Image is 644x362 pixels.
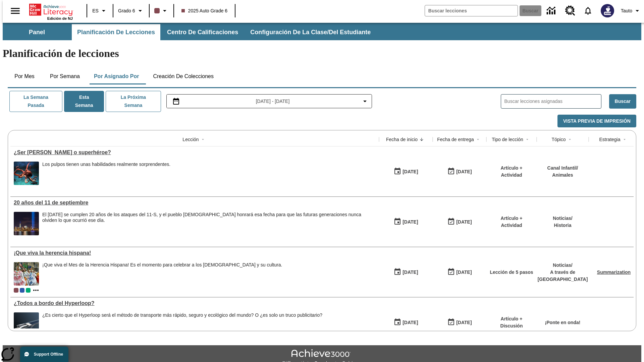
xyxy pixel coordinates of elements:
span: Planificación de lecciones [77,28,155,36]
div: Fecha de inicio [386,136,418,143]
div: El 11 de septiembre de 2021 se cumplen 20 años de los ataques del 11-S, y el pueblo estadounidens... [42,212,376,235]
img: Un pulpo está nadando con peces en un segundo plano [14,162,39,185]
div: Portada [29,2,73,20]
span: Grado 6 [118,7,135,14]
div: Los pulpos tienen unas habilidades realmente sorprendentes. [42,162,170,185]
span: Tauto [621,7,632,14]
button: Creación de colecciones [148,68,219,84]
p: Noticias / [553,215,572,222]
div: [DATE] [402,318,418,327]
div: ¿Es cierto que el Hyperloop será el método de transporte más rápido, seguro y ecológico del mundo... [42,312,322,336]
button: 09/24/25: Primer día en que estuvo disponible la lección [391,165,420,178]
button: 09/24/25: Último día en que podrá accederse la lección [445,165,474,178]
div: Tópico [551,136,566,143]
p: Historia [553,222,572,229]
div: Estrategia [599,136,620,143]
div: [DATE] [402,268,418,277]
button: La semana pasada [9,91,62,112]
button: 07/21/25: Primer día en que estuvo disponible la lección [391,316,420,329]
p: Artículo + Actividad [490,215,533,229]
div: ¡Que viva el Mes de la Herencia Hispana! Es el momento para celebrar a los hispanoamericanos y su... [42,262,282,286]
input: Buscar lecciones asignadas [504,97,601,106]
p: Animales [547,172,578,179]
svg: Collapse Date Range Filter [361,97,369,105]
button: Esta semana [64,91,104,112]
button: Support Offline [20,347,68,362]
div: ¿Ser marino o superhéroe? [14,149,376,156]
p: Artículo + Actividad [490,165,533,179]
img: Representación artística del vehículo Hyperloop TT entrando en un túnel [14,312,39,336]
button: Por mes [8,68,41,84]
a: Notificaciones [579,2,597,19]
div: [DATE] [456,268,472,277]
div: [DATE] [402,218,418,226]
button: Vista previa de impresión [557,115,636,128]
p: ¡Ponte en onda! [545,319,581,326]
input: Buscar campo [425,5,518,16]
p: Noticias / [538,262,588,269]
h1: Planificación de lecciones [3,47,641,60]
p: A través de [GEOGRAPHIC_DATA] [538,269,588,283]
div: Tipo de lección [492,136,523,143]
button: Seleccione el intervalo de fechas opción del menú [169,97,369,105]
button: Por semana [45,68,85,84]
span: ES [92,7,99,14]
div: Subbarra de navegación [3,23,641,40]
div: 2025 Auto Grade 4 [26,288,31,293]
button: 09/15/25: Primer día en que estuvo disponible la lección [391,266,420,279]
a: ¿Ser marino o superhéroe?, Lecciones [14,149,376,156]
span: [DATE] - [DATE] [256,98,290,105]
span: Edición de NJ [47,16,73,20]
img: Avatar [601,4,614,17]
img: dos filas de mujeres hispanas en un desfile que celebra la cultura hispana. Las mujeres lucen col... [14,262,39,286]
div: [DATE] [456,318,472,327]
a: Centro de recursos, Se abrirá en una pestaña nueva. [561,2,579,20]
button: 09/23/25: Primer día en que estuvo disponible la lección [391,216,420,228]
button: Sort [621,135,629,143]
button: El color de la clase es café oscuro. Cambiar el color de la clase. [152,5,171,17]
div: [DATE] [456,218,472,226]
button: 09/23/25: Último día en que podrá accederse la lección [445,216,474,228]
div: ¡Que viva la herencia hispana! [14,250,376,256]
button: Sort [199,135,207,143]
div: El [DATE] se cumplen 20 años de los ataques del 11-S, y el pueblo [DEMOGRAPHIC_DATA] honrará esa ... [42,212,376,223]
div: Fecha de entrega [437,136,474,143]
button: Buscar [609,94,636,109]
span: Configuración de la clase/del estudiante [250,28,371,36]
p: Artículo + Discusión [490,315,533,329]
div: [DATE] [402,168,418,176]
span: Panel [29,28,45,36]
button: Sort [474,135,482,143]
button: Por asignado por [89,68,145,84]
button: Sort [566,135,574,143]
a: Summarization [597,269,631,275]
button: Panel [3,24,70,40]
div: Clase actual [14,288,18,293]
div: Lección [182,136,199,143]
p: Lección de 5 pasos [490,269,533,276]
div: [DATE] [456,168,472,176]
button: Sort [418,135,426,143]
div: OL 2025 Auto Grade 7 [20,288,24,293]
span: Centro de calificaciones [167,28,238,36]
img: Tributo con luces en la ciudad de Nueva York desde el Parque Estatal Liberty (Nueva Jersey) [14,212,39,235]
button: Mostrar más clases [32,286,40,294]
button: Planificación de lecciones [72,24,160,40]
button: Centro de calificaciones [162,24,244,40]
a: Centro de información [543,2,561,20]
div: 20 años del 11 de septiembre [14,200,376,206]
p: Canal Infantil / [547,165,578,172]
div: ¿Es cierto que el Hyperloop será el método de transporte más rápido, seguro y ecológico del mundo... [42,312,322,318]
a: ¿Todos a bordo del Hyperloop?, Lecciones [14,300,376,306]
button: Escoja un nuevo avatar [597,2,618,19]
span: 2025 Auto Grade 6 [181,7,228,14]
button: Configuración de la clase/del estudiante [245,24,376,40]
a: ¡Que viva la herencia hispana!, Lecciones [14,250,376,256]
span: Support Offline [34,352,63,357]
